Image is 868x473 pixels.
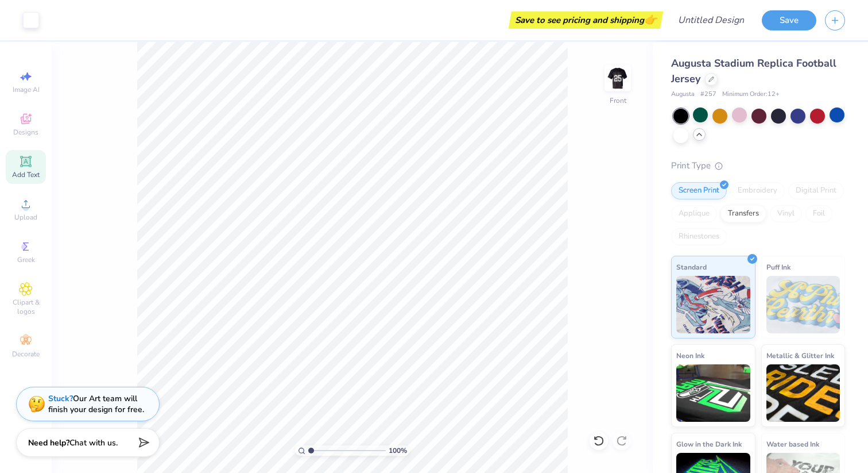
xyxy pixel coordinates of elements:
img: Neon Ink [676,364,750,422]
div: Transfers [720,205,766,222]
span: Glow in the Dark Ink [676,438,742,450]
strong: Need help? [28,437,69,448]
span: Minimum Order: 12 + [722,90,780,99]
span: # 257 [700,90,716,99]
span: Augusta [671,90,695,99]
div: Our Art team will finish your design for free. [48,393,144,415]
div: Applique [671,205,717,222]
img: Standard [676,276,750,333]
span: 👉 [644,13,657,26]
span: Image AI [13,85,40,94]
span: Upload [14,213,37,222]
div: Front [610,95,626,106]
div: Save to see pricing and shipping [511,11,660,29]
div: Vinyl [770,205,802,222]
div: Rhinestones [671,228,727,245]
span: Clipart & logos [6,298,46,316]
div: Foil [805,205,832,222]
span: Greek [17,255,35,264]
div: Print Type [671,159,845,172]
div: Embroidery [730,182,785,199]
img: Metallic & Glitter Ink [766,364,840,422]
span: Decorate [12,349,40,359]
span: Neon Ink [676,349,704,362]
span: Standard [676,261,707,273]
button: Save [762,10,816,30]
img: Puff Ink [766,276,840,333]
strong: Stuck? [48,393,73,404]
span: Chat with us. [69,437,118,448]
img: Front [606,67,629,90]
span: Puff Ink [766,261,790,273]
span: Metallic & Glitter Ink [766,349,834,362]
div: Screen Print [671,182,727,199]
input: Untitled Design [669,9,753,32]
span: 100 % [389,445,407,456]
span: Add Text [12,170,40,179]
div: Digital Print [788,182,844,199]
span: Water based Ink [766,438,819,450]
span: Augusta Stadium Replica Football Jersey [671,56,836,86]
span: Designs [13,128,38,137]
